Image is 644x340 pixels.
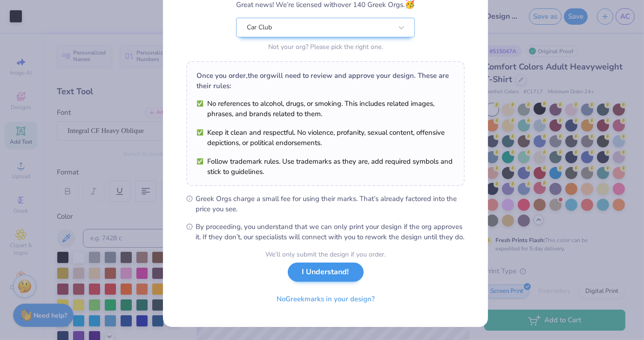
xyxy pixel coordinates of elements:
[236,42,415,52] div: Not your org? Please pick the right one.
[196,194,465,214] span: Greek Orgs charge a small fee for using their marks. That’s already factored into the price you see.
[288,263,364,282] button: I Understand!
[197,70,454,91] div: Once you order, the org will need to review and approve your design. These are their rules:
[196,222,465,242] span: By proceeding, you understand that we can only print your design if the org approves it. If they ...
[265,250,386,259] div: We’ll only submit the design if you order.
[269,290,383,309] button: NoGreekmarks in your design?
[197,127,454,148] li: Keep it clean and respectful. No violence, profanity, sexual content, offensive depictions, or po...
[197,156,454,177] li: Follow trademark rules. Use trademarks as they are, add required symbols and stick to guidelines.
[197,98,454,119] li: No references to alcohol, drugs, or smoking. This includes related images, phrases, and brands re...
